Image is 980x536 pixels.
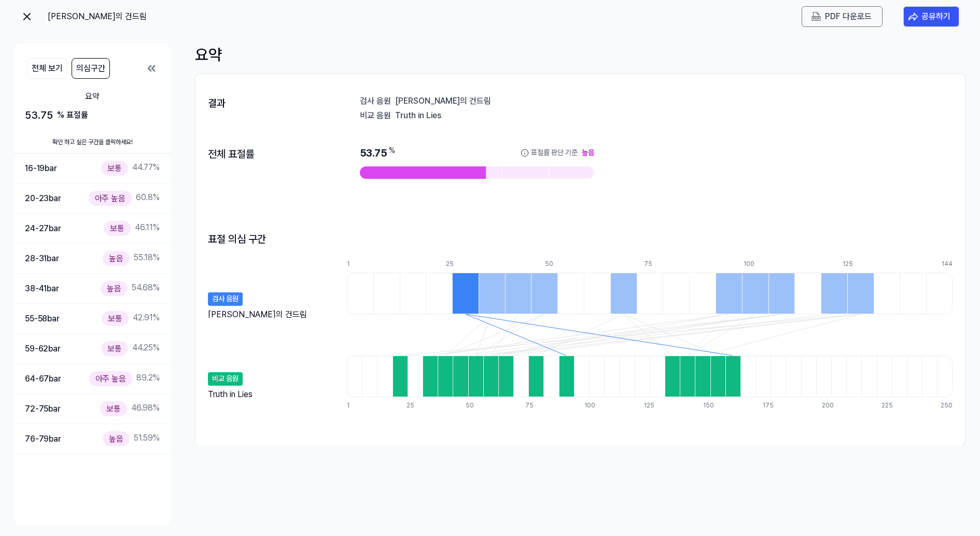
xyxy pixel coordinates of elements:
div: 보통 [104,221,131,236]
div: 높음 [103,431,130,446]
h2: 표절 의심 구간 [208,231,266,247]
div: 아주 높음 [89,191,132,206]
div: 보통 [102,311,129,326]
div: % [389,146,395,160]
div: 75 [644,260,670,269]
div: 72-75 bar [25,402,61,416]
div: 59-62 bar [25,342,61,356]
div: 50 [466,401,481,410]
div: 검사 음원 [360,95,391,105]
div: [PERSON_NAME]의 건드림 [395,95,953,105]
div: Truth in Lies [395,109,953,120]
div: 60.8 % [89,191,160,206]
img: PDF Download [811,12,821,21]
div: [PERSON_NAME]의 건드림 [208,308,307,318]
div: 200 [822,401,837,410]
div: 55-58 bar [25,312,60,326]
div: 54.68 % [101,281,160,296]
div: 175 [763,401,778,410]
div: 76-79 bar [25,432,61,446]
div: 전체 표절률 [208,146,310,162]
div: 53.75 [25,107,160,123]
div: 28-31 bar [25,252,59,265]
div: 44.25 % [101,341,160,356]
div: 44.77 % [101,161,160,176]
div: 46.98 % [100,401,160,416]
button: 의심구간 [72,58,110,79]
div: 38-41 bar [25,282,59,295]
div: [PERSON_NAME]의 건드림 [48,10,151,23]
div: 25 [446,260,472,269]
div: 보통 [101,341,128,356]
div: 20-23 bar [25,192,61,205]
div: 225 [881,401,897,410]
button: 공유하기 [903,6,959,27]
div: 비교 음원 [360,109,391,120]
div: 높음 [101,281,128,296]
div: 42.91 % [102,311,160,326]
img: share [908,11,918,22]
div: 125 [843,260,869,269]
div: 24-27 bar [25,222,61,235]
div: 150 [703,401,718,410]
div: 높음 [582,148,594,158]
button: 전체 보기 [27,58,67,79]
button: 요약53.75 % 표절률 [15,83,170,132]
div: Truth in Lies [208,388,253,401]
div: 1 [347,401,362,410]
div: 64-67 bar [25,372,61,386]
div: 표절률 판단 기준 [531,148,578,158]
div: 46.11 % [104,221,160,236]
button: 표절률 판단 기준높음 [521,146,594,160]
div: PDF 다운로드 [825,10,872,23]
div: 51.59 % [103,431,160,446]
img: exit [21,10,33,23]
div: 확인 하고 싶은 구간을 클릭하세요! [15,132,170,153]
div: 요약 [25,90,160,103]
div: 높음 [103,251,130,266]
div: 16-19 bar [25,162,57,175]
div: 89.2 % [89,371,160,386]
div: 144 [942,260,953,269]
div: 250 [941,401,953,410]
div: 비교 음원 [208,372,243,386]
div: 보통 [100,401,127,416]
div: 25 [407,401,422,410]
div: 검사 음원 [208,292,243,306]
div: 보통 [101,161,128,176]
div: 75 [525,401,540,410]
div: 1 [347,260,373,269]
div: 55.18 % [103,251,160,266]
button: PDF 다운로드 [809,10,874,23]
div: 100 [744,260,770,269]
div: 100 [584,401,599,410]
div: 50 [545,260,571,269]
div: 아주 높음 [89,371,132,386]
div: 요약 [195,44,965,65]
div: 공유하기 [921,10,950,23]
div: % 표절률 [57,109,88,121]
div: 125 [644,401,659,410]
div: 53.75 [360,146,594,160]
